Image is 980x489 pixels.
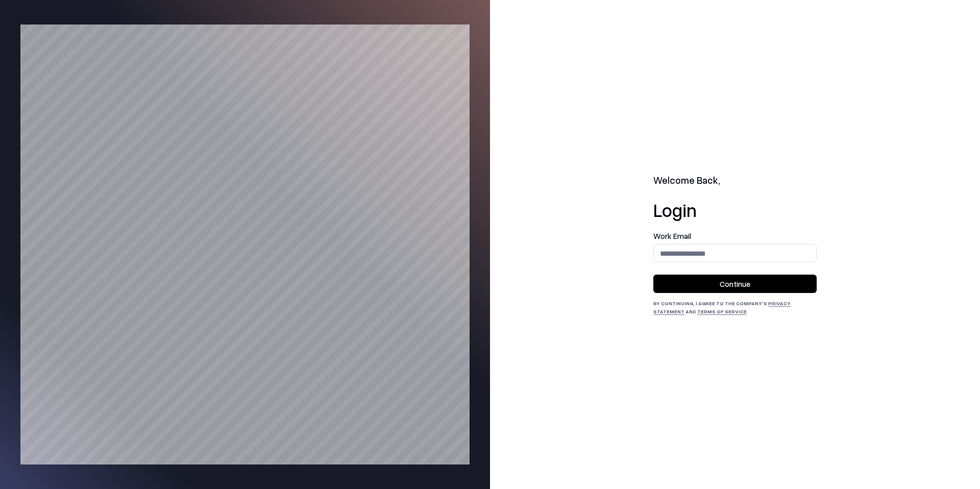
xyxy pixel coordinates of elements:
div: By continuing, I agree to the Company's and [653,299,817,315]
h1: Login [653,200,817,220]
button: Continue [653,275,817,293]
h2: Welcome Back, [653,174,817,188]
a: Terms of Service [697,308,747,314]
label: Work Email [653,232,817,240]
